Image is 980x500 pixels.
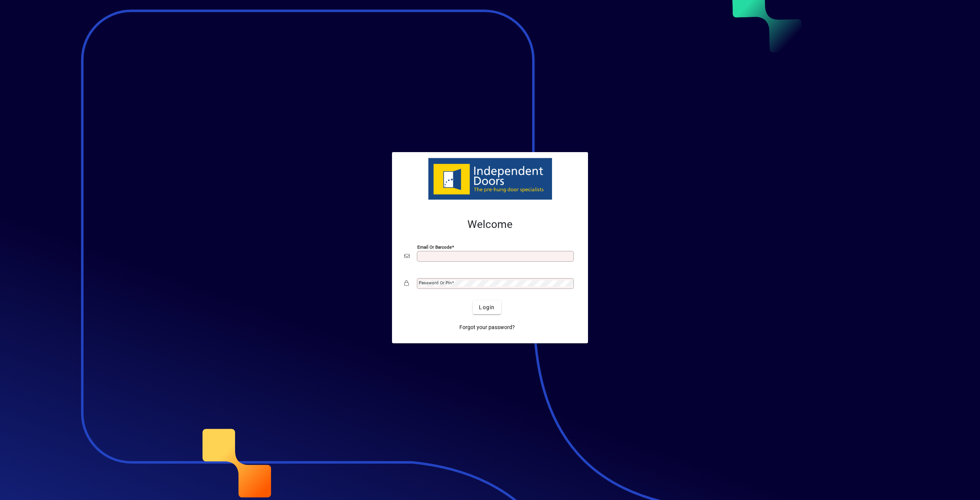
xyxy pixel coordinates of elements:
h2: Welcome [404,218,576,231]
button: Login [473,300,501,314]
mat-label: Password or Pin [419,280,452,285]
span: Forgot your password? [459,323,515,331]
a: Forgot your password? [456,320,518,334]
mat-label: Email or Barcode [417,244,452,250]
span: Login [479,303,495,311]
